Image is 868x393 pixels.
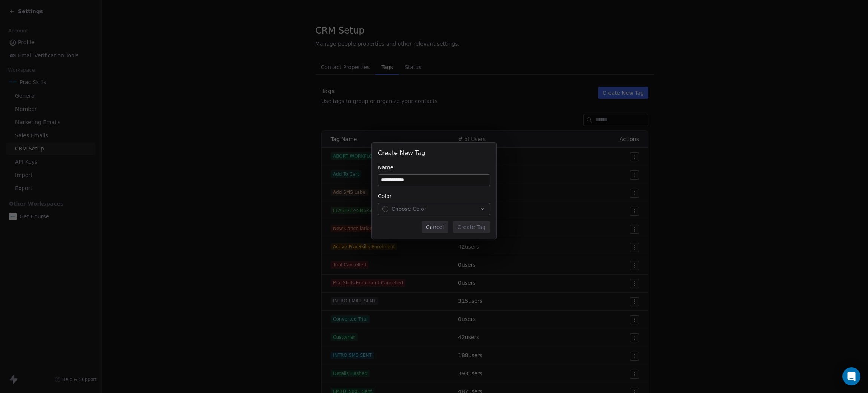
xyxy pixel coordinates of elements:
button: Create Tag [453,221,490,233]
div: Name [378,164,490,171]
button: Cancel [422,221,448,233]
button: Choose Color [378,203,490,215]
div: Color [378,192,490,200]
span: Choose Color [391,205,426,213]
div: Create New Tag [378,149,490,158]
